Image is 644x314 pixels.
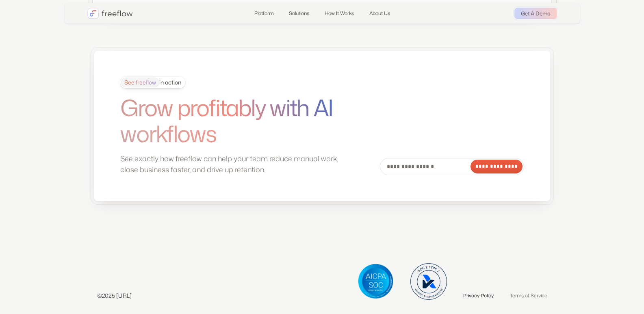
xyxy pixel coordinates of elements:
p: See exactly how freeflow can help your team reduce manual work, close business faster, and drive ... [120,153,344,175]
a: Solutions [284,6,314,20]
form: Email Form [380,158,524,175]
a: Privacy Policy [463,292,494,300]
a: Platform [249,6,279,20]
a: Get A Demo [514,8,557,19]
div: in action [121,78,181,87]
span: See freeflow [121,78,159,87]
p: ©2025 [URL] [97,291,132,300]
h1: Grow profitably with AI workflows [120,95,344,147]
a: About Us [364,6,395,20]
a: How It Works [319,6,359,20]
a: home [87,8,133,19]
a: Terms of Service [510,292,547,300]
